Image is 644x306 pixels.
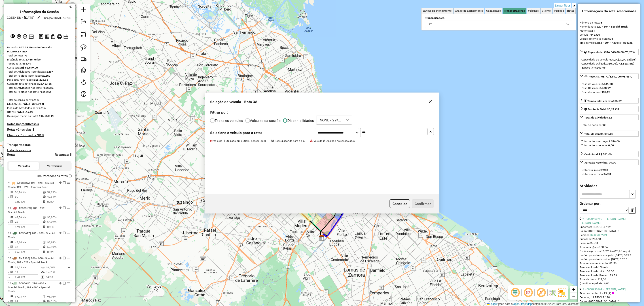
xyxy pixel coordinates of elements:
[210,130,262,135] strong: Selecione o veículo para a rota:
[210,110,434,115] label: Filtrar por:
[287,119,314,122] label: Disponibilidades
[210,139,266,142] span: Veículo já utilizado em outra(s) sessão(ões)
[271,139,305,142] span: Possui agenda para o dia
[215,119,243,122] label: Todos os veiculos
[250,119,281,122] label: Veículos da sessão
[390,199,410,208] button: Cancelar
[318,116,343,124] div: NONE - 29/08 - PROMAX
[210,99,257,104] span: Seleção de veículo - Rota 38
[310,139,355,142] span: Veículo já utilizado na sessão atual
